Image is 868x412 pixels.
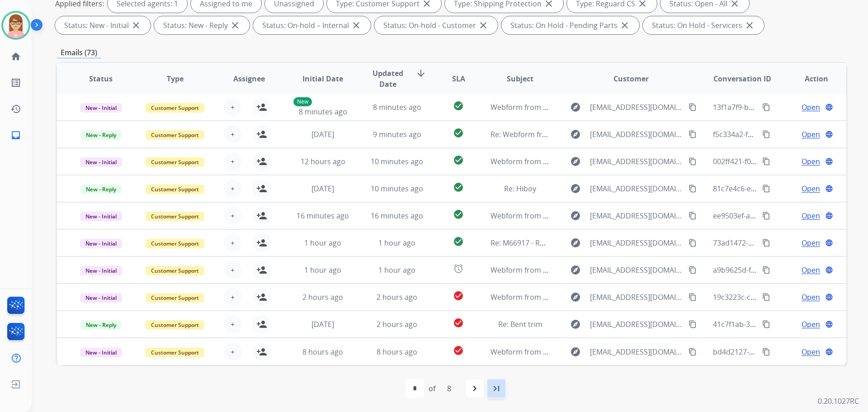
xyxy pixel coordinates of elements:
span: [EMAIL_ADDRESS][DOMAIN_NAME] [590,129,683,140]
span: 16 minutes ago [297,211,349,221]
span: New - Reply [80,130,122,140]
mat-icon: language [825,103,833,111]
span: [EMAIL_ADDRESS][DOMAIN_NAME] [590,183,683,194]
div: Status: On Hold - Pending Parts [501,16,639,34]
p: Emails (73) [57,47,101,58]
mat-icon: explore [570,210,581,221]
mat-icon: person_add [256,237,267,248]
span: [EMAIL_ADDRESS][DOMAIN_NAME] [590,346,683,357]
span: + [231,102,235,113]
span: New - Reply [80,320,122,330]
mat-icon: content_copy [762,185,770,193]
span: Webform from [EMAIL_ADDRESS][DOMAIN_NAME] on [DATE] [491,102,695,112]
div: 8 [440,379,458,398]
span: + [231,292,235,303]
span: Customer Support [146,212,204,221]
span: Webform from [EMAIL_ADDRESS][DOMAIN_NAME] on [DATE] [491,265,695,275]
span: 2 hours ago [377,292,417,302]
span: Re: Hiboy [504,184,536,194]
mat-icon: check_circle [453,209,464,220]
mat-icon: content_copy [762,293,770,301]
span: [EMAIL_ADDRESS][DOMAIN_NAME] [590,210,683,221]
mat-icon: content_copy [689,266,697,274]
mat-icon: language [825,266,833,274]
th: Action [772,63,846,95]
mat-icon: language [825,239,833,247]
span: Webform from [EMAIL_ADDRESS][DOMAIN_NAME] on [DATE] [491,156,695,166]
span: + [231,265,235,275]
span: Customer Support [146,130,204,140]
mat-icon: close [230,20,241,31]
span: Open [802,346,820,357]
span: New - Reply [80,185,122,194]
span: [DATE] [311,184,334,194]
span: Customer Support [146,348,204,357]
mat-icon: check_circle [453,345,464,356]
span: Open [802,102,820,113]
mat-icon: content_copy [689,157,697,166]
span: 41c7f1ab-3df6-4265-8510-9b94e655148d [713,319,850,329]
button: + [224,288,242,306]
button: + [224,125,242,143]
button: + [224,152,242,170]
span: Customer Support [146,320,204,330]
span: New - Initial [80,103,122,113]
span: + [231,237,235,248]
span: + [231,183,235,194]
span: Re: Bent trim [498,319,542,329]
span: Customer Support [146,185,204,194]
span: Assignee [233,73,265,84]
mat-icon: content_copy [762,266,770,274]
span: Open [802,237,820,248]
mat-icon: explore [570,319,581,330]
span: New - Initial [80,266,122,275]
span: bd4d2127-d4b3-49a7-8b6c-1fbc0930c6ca [713,347,852,357]
span: + [231,319,235,330]
span: [EMAIL_ADDRESS][DOMAIN_NAME] [590,265,683,275]
mat-icon: content_copy [762,212,770,220]
mat-icon: language [825,348,833,356]
span: 1 hour ago [304,238,341,248]
span: 19c3223c-c3c6-499e-9027-88aec613b6ed [713,292,851,302]
mat-icon: explore [570,292,581,303]
mat-icon: alarm [453,263,464,274]
mat-icon: history [10,104,21,114]
div: of [429,383,435,394]
span: 2 hours ago [377,319,417,329]
mat-icon: explore [570,346,581,357]
span: Subject [507,73,533,84]
mat-icon: person_add [256,129,267,140]
span: + [231,210,235,221]
span: [EMAIL_ADDRESS][DOMAIN_NAME] [590,102,683,113]
span: 8 minutes ago [373,102,421,112]
span: 10 minutes ago [371,184,423,194]
span: 8 minutes ago [299,107,347,117]
mat-icon: person_add [256,292,267,303]
mat-icon: home [10,51,21,62]
span: New - Initial [80,239,122,248]
span: New - Initial [80,293,122,303]
mat-icon: close [478,20,489,31]
mat-icon: check_circle [453,128,464,138]
mat-icon: language [825,130,833,138]
button: + [224,343,242,361]
span: 10 minutes ago [371,156,423,166]
mat-icon: check_circle [453,290,464,301]
mat-icon: check_circle [453,182,464,193]
mat-icon: language [825,212,833,220]
div: Status: On-hold – Internal [253,16,371,34]
mat-icon: content_copy [689,293,697,301]
mat-icon: content_copy [762,157,770,166]
span: + [231,156,235,167]
mat-icon: content_copy [689,239,697,247]
mat-icon: content_copy [762,239,770,247]
span: Initial Date [302,73,343,84]
span: Webform from [EMAIL_ADDRESS][DOMAIN_NAME] on [DATE] [491,347,695,357]
div: Status: On-hold - Customer [374,16,498,34]
mat-icon: person_add [256,102,267,113]
button: + [224,207,242,225]
mat-icon: check_circle [453,317,464,328]
span: 2 hours ago [302,292,343,302]
mat-icon: content_copy [689,185,697,193]
mat-icon: content_copy [762,320,770,328]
